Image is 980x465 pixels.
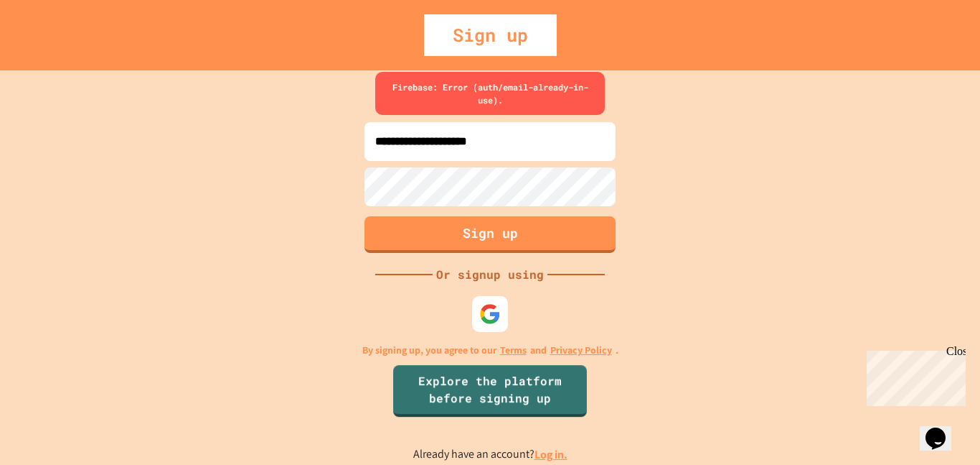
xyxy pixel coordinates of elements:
div: Firebase: Error (auth/email-already-in-use). [375,72,605,115]
div: Or signup using [433,266,547,283]
a: Privacy Policy [550,343,612,358]
button: Sign up [364,216,616,253]
p: By signing up, you agree to our and . [362,343,618,358]
iframe: chat widget [920,408,966,451]
div: Chat with us now!Close [6,6,99,91]
img: google-icon.svg [479,303,501,325]
iframe: chat widget [861,345,966,406]
p: Already have an account? [413,446,567,464]
a: Log in. [534,447,567,462]
div: Sign up [424,14,557,56]
a: Explore the platform before signing up [393,365,587,417]
a: Terms [500,343,527,358]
